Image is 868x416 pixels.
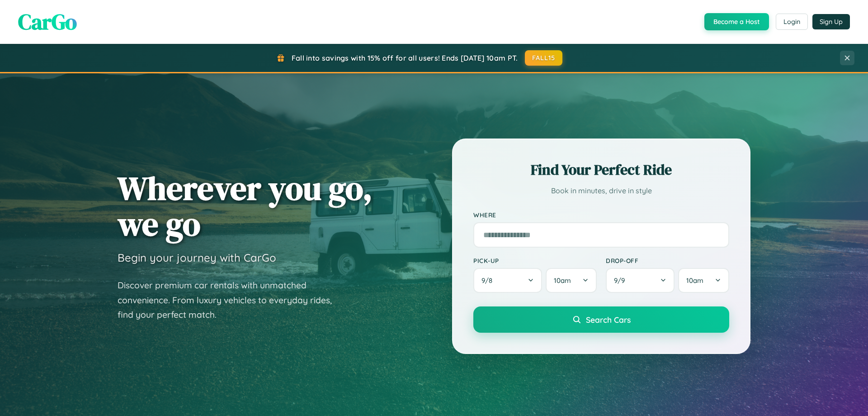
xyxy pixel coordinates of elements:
[118,170,373,242] h1: Wherever you go, we go
[686,276,703,285] span: 10am
[614,276,629,285] span: 9 / 9
[606,268,675,293] button: 9/9
[118,278,344,322] p: Discover premium car rentals with unmatched convenience. From luxury vehicles to everyday rides, ...
[812,14,850,29] button: Sign Up
[586,315,631,325] span: Search Cars
[606,257,729,264] label: Drop-off
[481,276,497,285] span: 9 / 8
[473,257,597,264] label: Pick-up
[678,268,729,293] button: 10am
[473,306,729,333] button: Search Cars
[18,7,77,37] span: CarGo
[776,14,808,30] button: Login
[525,50,563,66] button: FALL15
[473,160,729,180] h2: Find Your Perfect Ride
[546,268,597,293] button: 10am
[473,268,542,293] button: 9/8
[118,251,276,264] h3: Begin your journey with CarGo
[292,53,518,62] span: Fall into savings with 15% off for all users! Ends [DATE] 10am PT.
[554,276,571,285] span: 10am
[473,184,729,197] p: Book in minutes, drive in style
[704,13,769,30] button: Become a Host
[473,211,729,219] label: Where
